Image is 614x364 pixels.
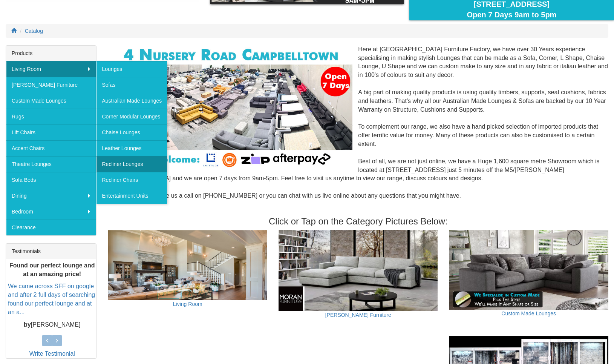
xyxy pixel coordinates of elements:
a: Living Room [173,301,202,307]
a: Theatre Lounges [6,156,96,172]
a: Sofa Beds [6,172,96,188]
h3: Click or Tap on the Category Pictures Below: [108,217,608,226]
a: Recliner Chairs [96,172,167,188]
a: Corner Modular Lounges [96,109,167,124]
a: Bedroom [6,204,96,220]
a: Lift Chairs [6,124,96,140]
a: Entertainment Units [96,188,167,204]
a: Rugs [6,109,96,124]
a: Dining [6,188,96,204]
a: Sofas [96,77,167,93]
a: Write Testimonial [29,350,75,357]
a: [PERSON_NAME] Furniture [6,77,96,93]
a: Lounges [96,61,167,77]
b: Found our perfect lounge and at an amazing price! [9,262,95,277]
a: We came across SFF on google and after 2 full days of searching found our perfect lounge and at a... [8,283,95,315]
div: Products [6,46,96,61]
img: Living Room [108,230,267,300]
a: Custom Made Lounges [501,310,556,316]
img: Moran Furniture [279,230,438,311]
a: Catalog [25,28,43,34]
a: Clearance [6,220,96,235]
p: [PERSON_NAME] [8,321,96,329]
div: Here at [GEOGRAPHIC_DATA] Furniture Factory, we have over 30 Years experience specialising in mak... [108,45,608,209]
a: Living Room [6,61,96,77]
img: Custom Made Lounges [449,230,608,310]
a: Custom Made Lounges [6,93,96,109]
a: Australian Made Lounges [96,93,167,109]
a: Recliner Lounges [96,156,167,172]
a: Chaise Lounges [96,124,167,140]
a: [PERSON_NAME] Furniture [325,312,391,318]
a: Leather Lounges [96,140,167,156]
img: Corner Modular Lounges [113,45,352,170]
a: Accent Chairs [6,140,96,156]
b: by [24,321,31,328]
div: Testimonials [6,244,96,259]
